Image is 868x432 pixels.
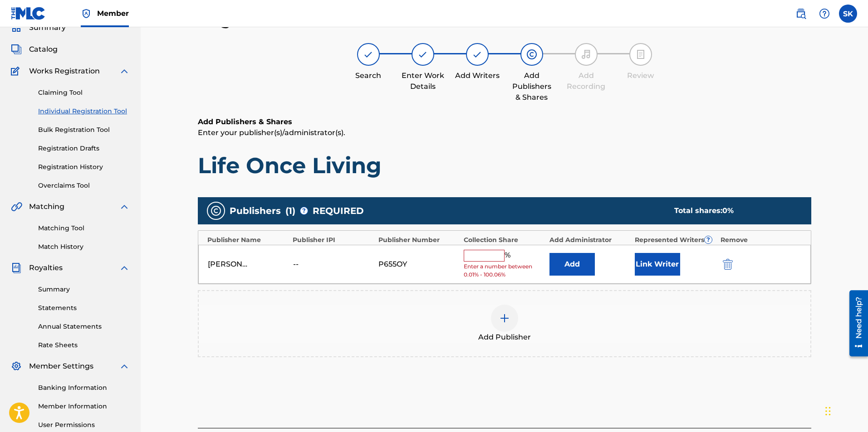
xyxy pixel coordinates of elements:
img: expand [119,262,130,273]
button: Link Writer [635,253,680,276]
a: Matching Tool [38,223,130,233]
img: expand [119,66,130,77]
span: 0 % [722,206,734,215]
span: ? [300,207,308,214]
div: Review [618,70,663,81]
img: Catalog [11,44,22,55]
span: Enter a number between 0.01% - 100.06% [464,262,544,279]
div: Help [815,5,834,23]
a: Individual Registration Tool [38,107,130,116]
img: 12a2ab48e56ec057fbd8.svg [723,259,733,270]
a: Public Search [792,5,810,23]
span: ( 1 ) [285,204,295,218]
h6: Add Publishers & Shares [198,116,811,127]
div: Add Writers [455,70,500,81]
a: Match History [38,242,130,252]
a: SummarySummary [11,22,66,33]
div: Publisher Name [207,235,289,245]
span: ? [705,236,712,243]
iframe: Resource Center [843,287,868,360]
img: Top Rightsholder [81,8,92,19]
img: Matching [11,201,22,212]
iframe: Chat Widget [823,388,868,432]
span: Add Publisher [478,332,531,343]
span: Summary [29,22,66,33]
div: Add Recording [564,70,609,92]
a: Banking Information [38,383,130,393]
div: Add Publishers & Shares [509,70,554,103]
img: step indicator icon for Search [363,49,374,60]
img: expand [119,361,130,372]
div: Remove [721,235,802,245]
a: Overclaims Tool [38,181,130,190]
img: search [795,8,806,19]
img: Member Settings [11,361,22,372]
img: step indicator icon for Enter Work Details [417,49,428,60]
span: Works Registration [29,66,100,77]
div: Publisher Number [378,235,460,245]
img: publishers [211,205,221,216]
img: step indicator icon for Add Writers [472,49,483,60]
span: Catalog [29,44,58,55]
span: Matching [29,201,64,212]
div: User Menu [839,5,857,23]
span: Publishers [230,204,281,218]
a: User Permissions [38,420,130,430]
span: Member [97,8,129,19]
img: help [819,8,830,19]
a: Statements [38,303,130,313]
img: step indicator icon for Add Publishers & Shares [526,49,537,60]
a: Registration History [38,162,130,172]
p: Enter your publisher(s)/administrator(s). [198,127,811,138]
div: Represented Writers [635,235,716,245]
a: Bulk Registration Tool [38,125,130,135]
span: REQUIRED [313,204,364,218]
div: Collection Share [464,235,545,245]
div: Drag [825,398,831,425]
span: % [505,250,513,262]
img: step indicator icon for Add Recording [581,49,592,60]
a: Summary [38,285,130,294]
div: Publisher IPI [293,235,374,245]
img: Works Registration [11,66,23,77]
button: Add [549,253,595,276]
img: Royalties [11,262,22,273]
div: Total shares: [674,205,793,216]
img: MLC Logo [11,7,46,20]
div: Search [346,70,391,81]
a: Annual Statements [38,322,130,331]
h1: Life Once Living [198,152,811,179]
div: Add Administrator [549,235,631,245]
a: Rate Sheets [38,340,130,350]
img: expand [119,201,130,212]
span: Member Settings [29,361,93,372]
a: Claiming Tool [38,88,130,97]
a: Member Information [38,402,130,411]
span: Royalties [29,262,63,273]
div: Enter Work Details [400,70,446,92]
img: add [499,313,510,324]
a: CatalogCatalog [11,44,58,55]
a: Registration Drafts [38,144,130,153]
img: step indicator icon for Review [635,49,646,60]
img: Summary [11,22,22,33]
